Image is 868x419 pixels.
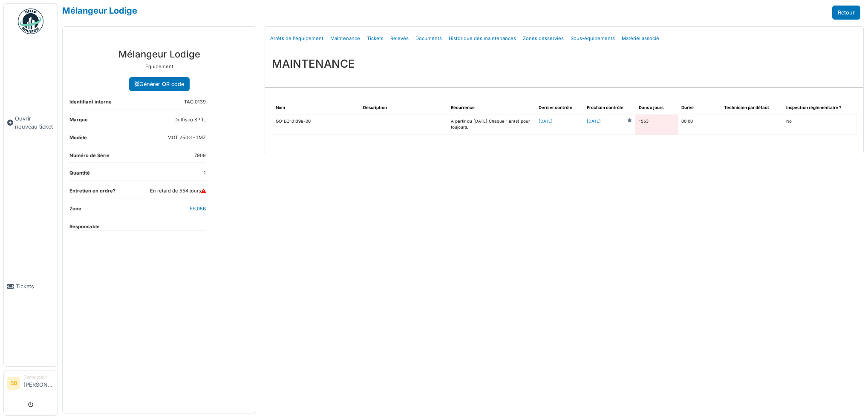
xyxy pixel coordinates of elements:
[267,29,327,49] a: Arrêts de l'équipement
[786,119,792,123] span: translation missing: fr.shared.no
[69,98,112,109] dt: Identifiant interne
[832,6,860,20] a: Retour
[327,29,363,49] a: Maintenance
[412,29,445,49] a: Documents
[69,63,249,70] p: Equipement
[15,115,54,131] span: Ouvrir nouveau ticket
[635,101,678,115] th: Dans x jours
[69,169,90,180] dt: Quantité
[23,374,54,380] div: Demandeur
[69,187,115,198] dt: Entretien en ordre?
[519,29,567,49] a: Zones desservies
[174,116,206,123] dd: Dolfisco SPRL
[567,29,618,49] a: Sous-équipements
[447,115,535,134] td: À partir du [DATE] Chaque 1 an(s) pour toujours.
[69,49,249,60] h3: Mélangeur Lodige
[184,98,206,106] dd: TAG.0139
[194,152,206,159] dd: 7909
[18,9,43,34] img: Badge_color-CXgf-gQk.svg
[23,374,54,392] li: [PERSON_NAME]
[129,77,190,91] a: Générer QR code
[7,377,20,390] li: BB
[535,101,583,115] th: Dernier contrôle
[445,29,519,49] a: Historique des maintenances
[678,101,721,115] th: Durée
[272,57,355,70] h3: MAINTENANCE
[69,116,88,127] dt: Marque
[150,187,206,195] dd: En retard de 554 jours
[587,118,601,125] a: [DATE]
[69,134,87,145] dt: Modèle
[272,101,360,115] th: Nom
[539,119,553,123] a: [DATE]
[4,39,58,207] a: Ouvrir nouveau ticket
[69,223,100,230] dt: Responsable
[69,152,110,163] dt: Numéro de Série
[618,29,663,49] a: Matériel associé
[635,115,678,134] td: -553
[272,115,360,134] td: GO-EQ-0139a-00
[69,205,81,216] dt: Zone
[721,101,783,115] th: Technicien par défaut
[167,134,206,141] dd: MGT 250G - 1MZ
[387,29,412,49] a: Relevés
[363,29,387,49] a: Tickets
[7,374,54,394] a: BB Demandeur[PERSON_NAME]
[447,101,535,115] th: Récurrence
[4,207,58,366] a: Tickets
[16,282,54,290] span: Tickets
[360,101,447,115] th: Description
[62,6,137,16] a: Mélangeur Lodige
[190,206,206,212] a: FS.05B
[783,101,856,115] th: Inspection réglementaire ?
[678,115,721,134] td: 00:00
[204,169,206,177] dd: 1
[583,101,635,115] th: Prochain contrôle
